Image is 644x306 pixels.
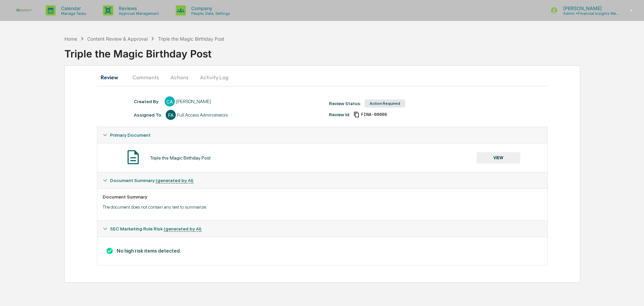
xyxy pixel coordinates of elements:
[558,5,620,11] p: [PERSON_NAME]
[186,11,233,16] p: People, Data, Settings
[97,69,548,85] div: secondary tabs example
[103,247,542,255] h3: No high risk items detected.
[97,127,547,143] div: Primary Document
[186,5,233,11] p: Company
[329,101,361,106] div: Review Status:
[195,69,234,85] button: Activity Log
[158,36,224,42] div: Triple the Magic Birthday Post
[113,5,162,11] p: Reviews
[156,178,194,183] u: (generated by AI)
[64,36,77,42] div: Home
[361,112,387,117] span: 95aa9577-331e-4cd1-aeab-3e1575048edc
[16,9,32,12] img: logo
[110,132,151,138] span: Primary Document
[177,112,228,118] div: Full Access Administrators
[150,155,211,161] div: Triple the Magic Birthday Post
[127,69,164,85] button: Comments
[365,99,405,107] div: Action Required
[176,99,211,104] div: [PERSON_NAME]
[103,194,542,200] div: Document Summary
[164,226,202,232] u: (generated by AI)
[329,112,350,117] div: Review Id:
[64,42,644,60] div: Triple the Magic Birthday Post
[97,188,547,220] div: Document Summary (generated by AI)
[97,143,547,172] div: Primary Document
[56,11,90,16] p: Manage Tasks
[134,99,161,104] div: Created By: ‎ ‎
[125,149,142,166] img: Document Icon
[477,152,520,164] button: VIEW
[134,112,162,118] div: Assigned To:
[165,96,175,106] div: CA
[113,11,162,16] p: Approval Management
[97,69,127,85] button: Review
[558,11,620,16] p: Admin • Financial Insights Wealth Management
[97,221,547,237] div: SEC Marketing Rule Risk (generated by AI)
[110,178,194,183] span: Document Summary
[87,36,148,42] div: Content Review & Approval
[103,204,542,210] p: The document does not contain any text to summarize.
[164,69,195,85] button: Actions
[97,172,547,188] div: Document Summary (generated by AI)
[166,110,176,120] div: FA
[97,237,547,265] div: Document Summary (generated by AI)
[110,226,202,231] span: SEC Marketing Rule Risk
[56,5,90,11] p: Calendar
